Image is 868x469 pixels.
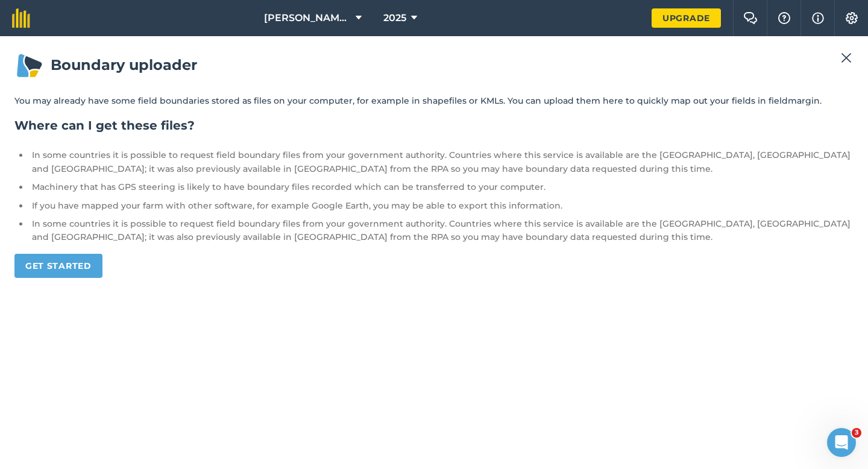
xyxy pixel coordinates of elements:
[852,428,861,438] span: 3
[652,8,721,28] a: Upgrade
[844,12,859,24] img: A cog icon
[29,199,854,212] li: If you have mapped your farm with other software, for example Google Earth, you may be able to ex...
[743,12,758,24] img: Two speech bubbles overlapping with the left bubble in the forefront
[29,217,854,244] li: In some countries it is possible to request field boundary files from your government authority. ...
[841,51,852,65] img: svg+xml;base64,PHN2ZyB4bWxucz0iaHR0cDovL3d3dy53My5vcmcvMjAwMC9zdmciIHdpZHRoPSIyMiIgaGVpZ2h0PSIzMC...
[383,11,406,25] span: 2025
[29,148,854,175] li: In some countries it is possible to request field boundary files from your government authority. ...
[14,94,854,107] p: You may already have some field boundaries stored as files on your computer, for example in shape...
[827,428,856,457] iframe: Intercom live chat
[29,180,854,194] li: Machinery that has GPS steering is likely to have boundary files recorded which can be transferre...
[264,11,351,25] span: [PERSON_NAME] & Sons
[777,12,791,24] img: A question mark icon
[812,11,824,25] img: svg+xml;base64,PHN2ZyB4bWxucz0iaHR0cDovL3d3dy53My5vcmcvMjAwMC9zdmciIHdpZHRoPSIxNyIgaGVpZ2h0PSIxNy...
[12,8,30,28] img: fieldmargin Logo
[14,254,102,278] a: Get started
[14,51,854,80] h1: Boundary uploader
[14,117,854,134] h2: Where can I get these files?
